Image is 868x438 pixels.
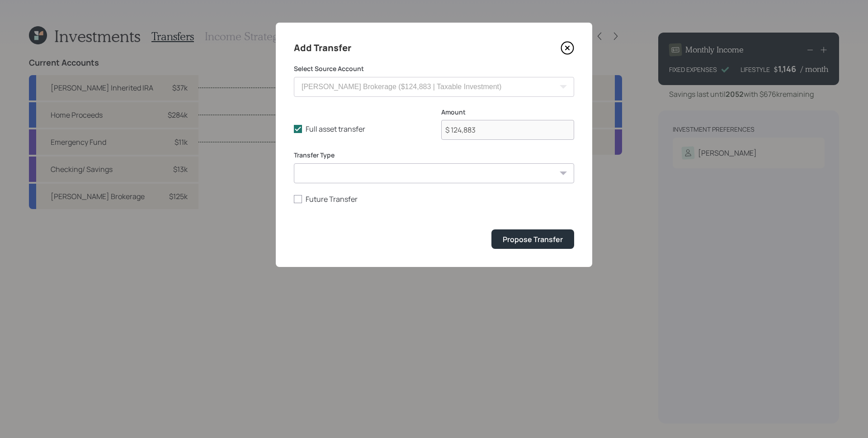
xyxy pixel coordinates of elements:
button: Propose Transfer [491,229,574,249]
div: Propose Transfer [503,234,563,244]
label: Full asset transfer [294,124,427,134]
label: Transfer Type [294,151,574,160]
label: Select Source Account [294,64,574,73]
h4: Add Transfer [294,41,351,55]
label: Future Transfer [294,194,574,204]
label: Amount [441,108,574,117]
